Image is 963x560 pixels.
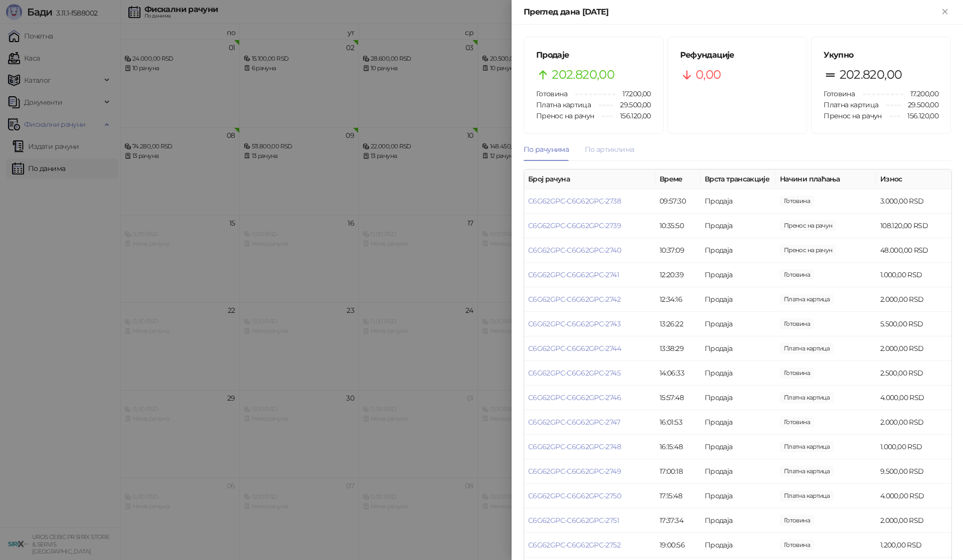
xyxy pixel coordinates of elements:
td: Продаја [701,361,776,386]
td: 09:57:30 [656,189,701,214]
span: 2.000,00 [780,515,814,526]
a: C6G62GPC-C6G62GPC-2740 [528,246,621,255]
td: 3.000,00 RSD [876,189,951,214]
th: Износ [876,169,951,189]
a: C6G62GPC-C6G62GPC-2739 [528,221,621,230]
span: 108.120,00 [780,220,836,231]
a: C6G62GPC-C6G62GPC-2747 [528,418,620,427]
td: 15:57:48 [656,386,701,410]
td: 19:00:56 [656,533,701,557]
td: Продаја [701,459,776,484]
span: 1.200,00 [780,539,814,550]
td: 1.200,00 RSD [876,533,951,557]
td: 17:00:18 [656,459,701,484]
a: C6G62GPC-C6G62GPC-2752 [528,540,620,549]
td: Продаја [701,312,776,336]
td: 12:34:16 [656,287,701,312]
td: 48.000,00 RSD [876,238,951,263]
h5: Укупно [824,49,938,61]
td: Продаја [701,263,776,287]
span: 17.200,00 [615,88,651,99]
span: Платна картица [536,100,591,109]
th: Време [656,169,701,189]
div: По артиклима [585,144,634,155]
td: Продаја [701,410,776,435]
td: 2.500,00 RSD [876,361,951,386]
span: 29.500,00 [613,99,651,110]
div: Преглед дана [DATE] [524,6,939,18]
td: 17:15:48 [656,484,701,508]
td: Продаја [701,508,776,533]
span: 4.000,00 [780,490,834,501]
h5: Рефундације [680,49,795,61]
span: 202.820,00 [552,65,614,84]
span: Готовина [824,89,855,98]
a: C6G62GPC-C6G62GPC-2741 [528,270,619,279]
td: 17:37:34 [656,508,701,533]
h5: Продаје [536,49,651,61]
span: Платна картица [824,100,878,109]
td: 13:38:29 [656,336,701,361]
td: Продаја [701,533,776,557]
a: C6G62GPC-C6G62GPC-2748 [528,442,621,451]
a: C6G62GPC-C6G62GPC-2745 [528,368,620,378]
th: Врста трансакције [701,169,776,189]
td: 10:35:50 [656,214,701,238]
th: Начини плаћања [776,169,876,189]
td: 16:15:48 [656,435,701,459]
td: 2.000,00 RSD [876,508,951,533]
span: Пренос на рачун [536,111,594,120]
td: 2.000,00 RSD [876,287,951,312]
a: C6G62GPC-C6G62GPC-2751 [528,516,619,525]
span: 9.500,00 [780,466,834,477]
td: 4.000,00 RSD [876,484,951,508]
span: 2.000,00 [780,343,834,354]
a: C6G62GPC-C6G62GPC-2738 [528,197,621,206]
td: 1.000,00 RSD [876,435,951,459]
span: 29.500,00 [901,99,938,110]
a: C6G62GPC-C6G62GPC-2750 [528,491,621,500]
td: 2.000,00 RSD [876,336,951,361]
span: 48.000,00 [780,245,836,256]
td: Продаја [701,189,776,214]
td: Продаја [701,287,776,312]
td: Продаја [701,484,776,508]
a: C6G62GPC-C6G62GPC-2743 [528,319,620,328]
td: Продаја [701,238,776,263]
span: 3.000,00 [780,196,814,207]
td: 2.000,00 RSD [876,410,951,435]
span: 156.120,00 [900,110,938,121]
span: 0,00 [696,65,721,84]
span: 1.000,00 [780,269,814,280]
td: 1.000,00 RSD [876,263,951,287]
td: Продаја [701,386,776,410]
td: Продаја [701,336,776,361]
td: 5.500,00 RSD [876,312,951,336]
td: 4.000,00 RSD [876,386,951,410]
a: C6G62GPC-C6G62GPC-2742 [528,295,620,304]
td: Продаја [701,435,776,459]
td: 10:37:09 [656,238,701,263]
span: 4.000,00 [780,392,834,403]
td: 12:20:39 [656,263,701,287]
span: 5.500,00 [780,318,814,329]
span: 2.000,00 [780,294,834,305]
td: 9.500,00 RSD [876,459,951,484]
span: 2.000,00 [780,417,814,428]
td: 16:01:53 [656,410,701,435]
th: Број рачуна [524,169,656,189]
a: C6G62GPC-C6G62GPC-2749 [528,467,621,476]
span: 2.500,00 [780,367,814,379]
div: По рачунима [524,144,569,155]
td: 108.120,00 RSD [876,214,951,238]
a: C6G62GPC-C6G62GPC-2744 [528,344,621,353]
span: 1.000,00 [780,441,834,452]
span: 156.120,00 [613,110,651,121]
span: 17.200,00 [903,88,938,99]
td: 14:06:33 [656,361,701,386]
span: Готовина [536,89,567,98]
button: Close [939,6,951,18]
td: Продаја [701,214,776,238]
span: Пренос на рачун [824,111,881,120]
span: 202.820,00 [840,65,902,84]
